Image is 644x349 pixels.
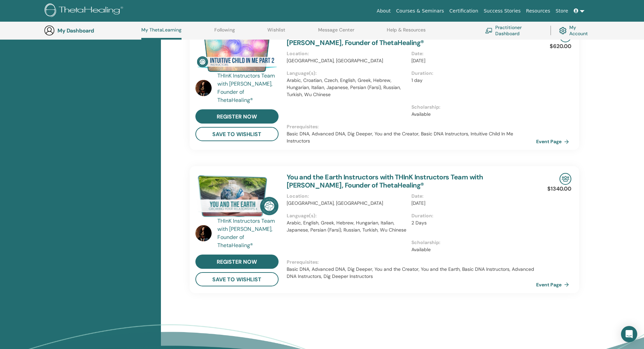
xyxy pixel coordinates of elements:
img: In-Person Seminar [559,173,571,185]
p: Prerequisites : [287,259,536,266]
a: register now [195,109,279,124]
p: Duration : [411,212,532,219]
p: Language(s) : [287,212,407,219]
a: Event Page [536,136,572,147]
a: Store [553,5,571,17]
p: Location : [287,193,407,200]
button: save to wishlist [195,272,279,286]
a: Event Page [536,280,572,290]
a: You and the Earth Instructors with THInK Instructors Team with [PERSON_NAME], Founder of ThetaHea... [287,173,483,190]
h3: My Dashboard [57,27,125,34]
a: THInK Instructors Team with [PERSON_NAME], Founder of ThetaHealing® [217,72,280,104]
a: Courses & Seminars [393,5,447,17]
img: You and the Earth Instructors [195,173,279,219]
p: Date : [411,50,532,57]
a: Success Stories [481,5,523,17]
p: [DATE] [411,200,532,207]
a: Resources [523,5,553,17]
p: Arabic, Croatian, Czech, English, Greek, Hebrew, Hungarian, Italian, Japanese, Persian (Farsi), R... [287,77,407,98]
a: register now [195,255,279,269]
p: [GEOGRAPHIC_DATA], [GEOGRAPHIC_DATA] [287,57,407,64]
a: Certification [447,5,481,17]
a: Help & Resources [387,27,426,38]
p: Available [411,111,532,118]
a: Message Center [318,27,354,38]
a: My ThetaLearning [141,27,182,40]
p: Date : [411,193,532,200]
a: Wishlist [267,27,285,38]
p: Basic DNA, Advanced DNA, Dig Deeper, You and the Creator, You and the Earth, Basic DNA Instructor... [287,266,536,280]
img: default.jpg [195,225,212,241]
p: $1340.00 [547,185,571,193]
p: Scholarship : [411,104,532,111]
img: default.jpg [195,80,212,96]
a: About [374,5,393,17]
div: Open Intercom Messenger [621,326,637,342]
button: save to wishlist [195,127,279,141]
p: Location : [287,50,407,57]
p: $620.00 [550,42,571,50]
p: Available [411,246,532,253]
img: Intuitive Child In Me Part 2 Instructors [195,30,279,74]
a: Practitioner Dashboard [485,23,542,38]
p: Duration : [411,70,532,77]
p: Basic DNA, Advanced DNA, Dig Deeper, You and the Creator, Basic DNA Instructors, Intuitive Child ... [287,130,536,145]
img: chalkboard-teacher.svg [485,28,493,33]
img: generic-user-icon.jpg [44,25,55,36]
p: 1 day [411,77,532,84]
a: Following [214,27,235,38]
p: Scholarship : [411,239,532,246]
span: register now [217,113,257,120]
p: [GEOGRAPHIC_DATA], [GEOGRAPHIC_DATA] [287,200,407,207]
p: 2 Days [411,219,532,226]
img: logo.png [45,3,125,19]
a: My Account [559,23,593,38]
a: THInK Instructors Team with [PERSON_NAME], Founder of ThetaHealing® [217,217,280,249]
p: Prerequisites : [287,123,536,130]
span: register now [217,258,257,265]
img: cog.svg [559,25,567,36]
p: Language(s) : [287,70,407,77]
p: Arabic, English, Greek, Hebrew, Hungarian, Italian, Japanese, Persian (Farsi), Russian, Turkish, ... [287,219,407,234]
p: [DATE] [411,57,532,64]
